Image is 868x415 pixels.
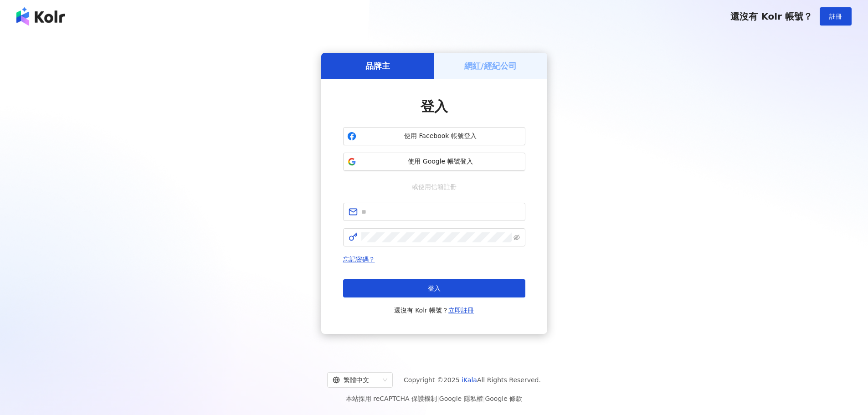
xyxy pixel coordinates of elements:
[333,373,379,387] div: 繁體中文
[360,157,521,166] span: 使用 Google 帳號登入
[406,182,463,192] span: 或使用信箱註冊
[462,376,477,384] a: iKala
[404,374,541,385] span: Copyright © 2025 All Rights Reserved.
[343,256,375,263] a: 忘記密碼？
[421,98,448,114] span: 登入
[439,395,483,402] a: Google 隱私權
[483,395,485,402] span: |
[829,13,842,20] span: 註冊
[437,395,439,402] span: |
[448,307,474,314] a: 立即註冊
[730,11,812,22] span: 還沒有 Kolr 帳號？
[514,234,520,241] span: eye-invisible
[343,127,525,145] button: 使用 Facebook 帳號登入
[346,393,522,404] span: 本站採用 reCAPTCHA 保護機制
[343,279,525,297] button: 登入
[820,7,852,26] button: 註冊
[464,60,517,72] h5: 網紅/經紀公司
[485,395,522,402] a: Google 條款
[428,285,441,292] span: 登入
[365,60,390,72] h5: 品牌主
[360,132,521,141] span: 使用 Facebook 帳號登入
[394,305,474,316] span: 還沒有 Kolr 帳號？
[343,153,525,171] button: 使用 Google 帳號登入
[16,7,65,26] img: logo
